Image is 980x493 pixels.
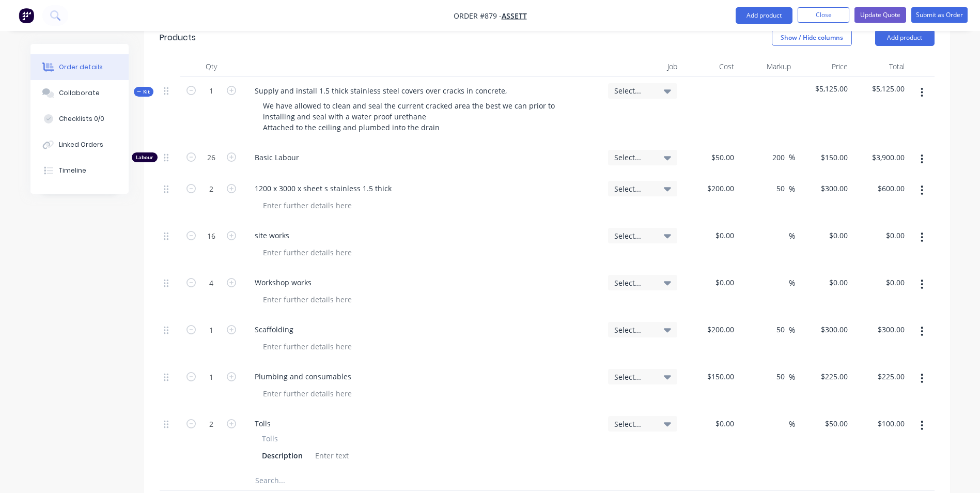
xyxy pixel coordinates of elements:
button: Collaborate [30,80,129,106]
div: 1200 x 3000 x sheet s stainless 1.5 thick [246,181,400,196]
button: Order details [30,54,129,80]
button: Update Quote [854,7,906,23]
button: Show / Hide columns [772,29,852,46]
span: Select... [614,325,654,335]
span: Select... [614,278,654,288]
span: Tolls [262,433,278,444]
span: Order #879 - [454,11,502,21]
div: Scaffolding [246,322,302,337]
div: Kit [134,87,153,97]
div: Job [604,56,681,77]
span: % [789,324,795,336]
div: Timeline [59,166,86,175]
span: % [789,230,795,242]
input: Search... [255,470,461,490]
button: Linked Orders [30,132,129,158]
span: $5,125.00 [799,83,848,94]
div: We have allowed to clean and seal the current cracked area the best we can prior to installing an... [255,98,583,135]
span: $5,125.00 [856,83,905,94]
span: % [789,277,795,289]
div: Description [258,448,307,463]
button: Add product [875,29,935,46]
span: % [789,183,795,195]
div: Qty [180,56,242,77]
div: Supply and install 1.5 thick stainless steel covers over cracks in concrete, [246,83,515,98]
button: Close [798,7,849,23]
div: Workshop works [246,275,320,290]
div: Linked Orders [59,140,103,149]
div: Price [795,56,852,77]
div: Tolls [246,416,279,431]
div: Markup [738,56,795,77]
span: Select... [614,419,654,429]
button: Add product [736,7,792,24]
span: Select... [614,372,654,382]
div: Checklists 0/0 [59,114,104,124]
div: site works [246,228,298,243]
span: Select... [614,183,654,194]
img: Factory [19,8,34,23]
span: Select... [614,152,654,163]
span: Select... [614,85,654,96]
div: Order details [59,63,103,72]
div: Total [852,56,909,77]
div: Cost [681,56,738,77]
span: % [789,151,795,163]
span: % [789,371,795,383]
a: Assett [502,11,527,21]
span: Kit [137,88,150,96]
div: Labour [132,152,158,162]
span: % [789,418,795,430]
div: Collaborate [59,88,100,98]
button: Checklists 0/0 [30,106,129,132]
div: Plumbing and consumables [246,369,360,384]
button: Submit as Order [911,7,968,23]
div: Products [160,32,196,44]
span: Basic Labour [255,152,600,163]
button: Timeline [30,158,129,183]
span: Select... [614,230,654,241]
